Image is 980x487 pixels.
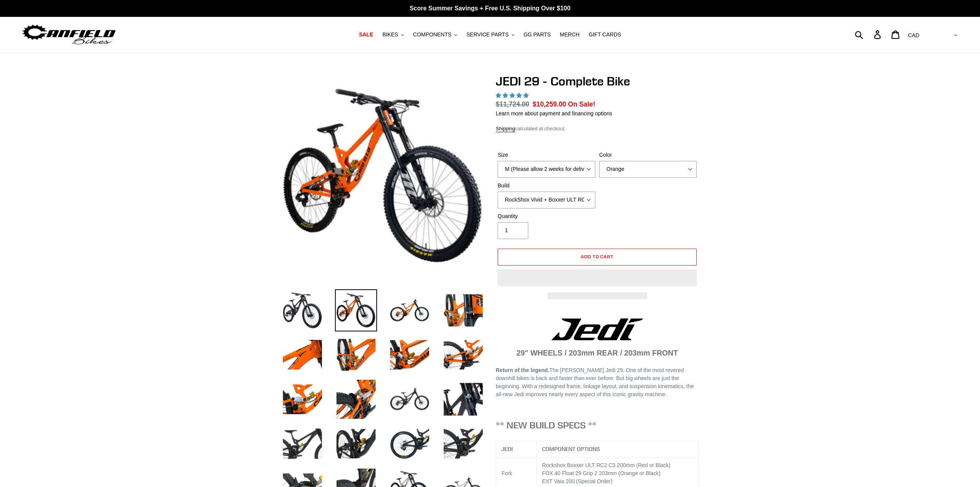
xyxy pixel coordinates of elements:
img: Load image into Gallery viewer, JEDI 29 - Complete Bike [389,423,431,465]
input: Search [859,26,879,43]
span: $10,259.00 [532,100,566,108]
img: Load image into Gallery viewer, JEDI 29 - Complete Bike [281,289,323,331]
img: Load image into Gallery viewer, JEDI 29 - Complete Bike [281,334,323,376]
img: Load image into Gallery viewer, JEDI 29 - Complete Bike [389,289,431,331]
img: Load image into Gallery viewer, JEDI 29 - Complete Bike [281,423,323,465]
a: Learn more about payment and financing options [496,110,612,116]
label: Quantity [498,212,595,220]
label: Build [498,182,595,190]
img: Load image into Gallery viewer, JEDI 29 - Complete Bike [335,334,377,376]
img: Load image into Gallery viewer, JEDI 29 - Complete Bike [389,378,431,420]
div: calculated at checkout. [496,125,699,133]
span: 5.00 stars [496,92,530,98]
img: Load image into Gallery viewer, JEDI 29 - Complete Bike [442,423,484,465]
span: SALE [359,31,373,38]
p: The [PERSON_NAME] Jedi 29. One of the most revered downhill bikes is back and faster than ever be... [496,366,699,398]
img: Jedi Logo [551,318,643,340]
span: BIKES [382,31,398,38]
strong: 29" WHEELS / 203mm REAR / 203mm FRONT [516,349,678,357]
img: JEDI 29 - Complete Bike [283,75,483,275]
span: On Sale! [568,99,595,109]
a: Shipping [496,126,515,132]
img: Load image into Gallery viewer, JEDI 29 - Complete Bike [335,289,377,331]
th: JEDI [496,441,537,457]
a: GG PARTS [520,30,555,40]
img: Load image into Gallery viewer, JEDI 29 - Complete Bike [281,378,323,420]
img: Load image into Gallery viewer, JEDI 29 - Complete Bike [389,334,431,376]
th: COMPONENT OPTIONS [536,441,699,457]
span: FOX 40 Float 29 Grip 2 203mm (Orange or Black) [542,470,661,476]
h1: JEDI 29 - Complete Bike [496,74,699,89]
span: Add to cart [581,254,614,259]
span: EXT Vaia 200 (Special Order) [542,478,612,484]
img: Load image into Gallery viewer, JEDI 29 - Complete Bike [442,378,484,420]
a: SALE [355,30,377,40]
button: Add to cart [498,249,697,266]
button: SERVICE PARTS [462,30,518,40]
img: Load image into Gallery viewer, JEDI 29 - Complete Bike [442,334,484,376]
span: SERVICE PARTS [466,31,508,38]
img: Canfield Bikes [21,23,117,47]
span: Rockshox Boxxer ULT RC2 C3 200mm (Red or Black) [542,462,671,468]
strong: Return of the legend. [496,367,549,373]
button: COMPONENTS [409,30,461,40]
label: Size [498,151,595,159]
span: COMPONENTS [413,31,451,38]
img: Load image into Gallery viewer, JEDI 29 - Complete Bike [335,423,377,465]
a: GIFT CARDS [585,30,625,40]
span: GG PARTS [524,31,551,38]
img: Load image into Gallery viewer, JEDI 29 - Complete Bike [335,378,377,420]
span: GIFT CARDS [589,31,621,38]
span: MERCH [560,31,580,38]
s: $11,724.00 [496,100,529,108]
h3: ** NEW BUILD SPECS ** [496,420,699,431]
img: Load image into Gallery viewer, JEDI 29 - Complete Bike [442,289,484,331]
button: BIKES [379,30,408,40]
a: MERCH [556,30,583,40]
label: Color [599,151,697,159]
